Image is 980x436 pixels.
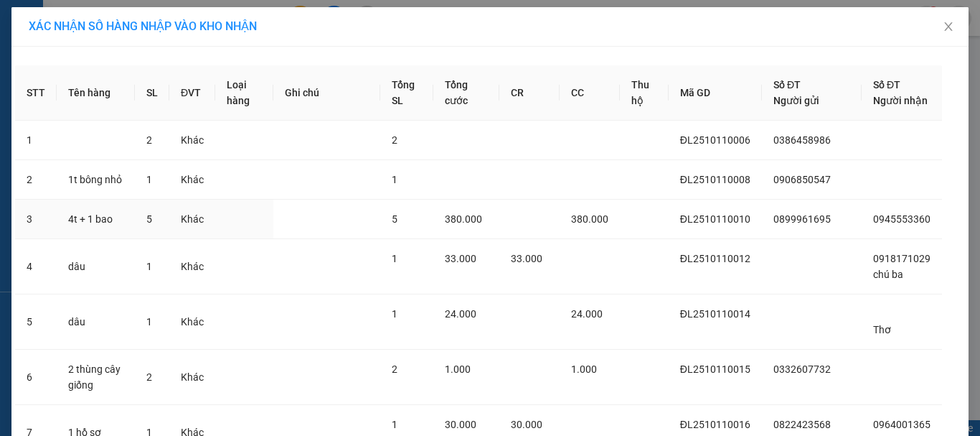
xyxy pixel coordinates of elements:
[215,65,273,121] th: Loại hàng
[571,213,608,225] span: 380.000
[169,294,215,350] td: Khác
[169,200,215,239] td: Khác
[773,95,819,106] span: Người gửi
[773,363,831,375] span: 0332607732
[445,308,476,320] span: 24.000
[15,200,57,239] td: 3
[773,213,831,225] span: 0899961695
[680,419,750,430] span: ĐL2510110016
[433,65,499,121] th: Tổng cước
[57,65,135,121] th: Tên hàng
[873,79,900,91] span: Số ĐT
[392,213,397,225] span: 5
[445,213,482,225] span: 380.000
[57,239,135,294] td: dâu
[773,79,801,91] span: Số ĐT
[392,419,397,430] span: 1
[169,350,215,405] td: Khác
[928,7,969,47] button: Close
[57,350,135,405] td: 2 thùng cây giống
[15,294,57,350] td: 5
[29,19,257,33] span: XÁC NHẬN SỐ HÀNG NHẬP VÀO KHO NHẬN
[15,239,57,294] td: 4
[169,239,215,294] td: Khác
[146,316,152,328] span: 1
[392,308,397,320] span: 1
[57,200,135,239] td: 4t + 1 bao
[169,121,215,160] td: Khác
[15,121,57,160] td: 1
[445,419,476,430] span: 30.000
[773,174,831,185] span: 0906850547
[680,363,750,375] span: ĐL2510110015
[392,253,397,264] span: 1
[445,363,471,375] span: 1.000
[680,134,750,146] span: ĐL2510110006
[943,21,954,32] span: close
[15,350,57,405] td: 6
[135,65,169,121] th: SL
[873,269,903,280] span: chú ba
[57,160,135,200] td: 1t bông nhỏ
[560,65,620,121] th: CC
[15,160,57,200] td: 2
[873,253,930,264] span: 0918171029
[873,419,930,430] span: 0964001365
[146,213,152,225] span: 5
[15,65,57,121] th: STT
[571,363,597,375] span: 1.000
[146,134,152,146] span: 2
[873,213,930,225] span: 0945553360
[392,363,397,375] span: 2
[873,324,891,335] span: Thơ
[873,95,928,106] span: Người nhận
[680,213,750,225] span: ĐL2510110010
[146,261,152,272] span: 1
[146,371,152,383] span: 2
[773,134,831,146] span: 0386458986
[273,65,380,121] th: Ghi chú
[499,65,560,121] th: CR
[169,65,215,121] th: ĐVT
[380,65,433,121] th: Tổng SL
[146,174,152,185] span: 1
[57,294,135,350] td: dâu
[680,253,750,264] span: ĐL2510110012
[392,174,397,185] span: 1
[169,160,215,200] td: Khác
[445,253,476,264] span: 33.000
[669,65,762,121] th: Mã GD
[680,308,750,320] span: ĐL2510110014
[511,253,542,264] span: 33.000
[680,174,750,185] span: ĐL2510110008
[511,419,542,430] span: 30.000
[773,419,831,430] span: 0822423568
[571,308,603,320] span: 24.000
[620,65,669,121] th: Thu hộ
[392,134,397,146] span: 2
